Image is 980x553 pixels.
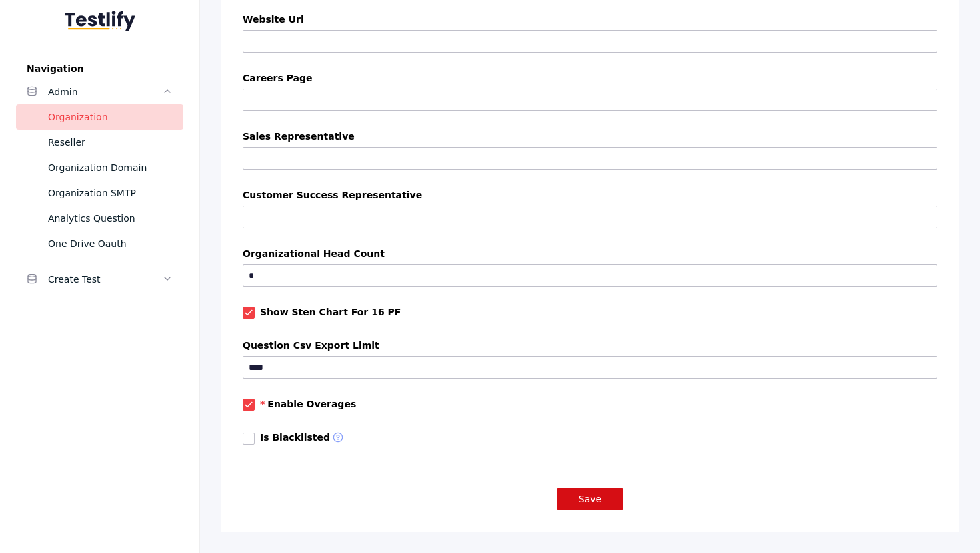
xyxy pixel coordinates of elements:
div: Organization SMTP [48,185,173,201]
label: Careers Page [243,73,937,83]
a: One Drive Oauth [16,231,183,256]
label: Sales Representative [243,131,937,142]
a: Organization SMTP [16,180,183,206]
div: Organization [48,109,173,125]
label: Question Csv Export Limit [243,340,937,351]
label: Enable Overages [260,399,356,409]
div: One Drive Oauth [48,236,173,252]
div: Analytics Question [48,210,173,226]
label: Is Blacklisted [260,432,346,444]
button: Save [557,488,623,510]
a: Analytics Question [16,206,183,231]
img: Testlify - Backoffice [65,11,135,31]
div: Admin [48,84,162,100]
label: Navigation [16,63,183,74]
a: Reseller [16,130,183,155]
label: Website Url [243,14,937,25]
label: Show Sten Chart For 16 PF [260,307,401,317]
div: Reseller [48,134,173,150]
label: Customer Success Representative [243,190,937,200]
div: Create Test [48,272,162,287]
a: Organization Domain [16,155,183,180]
div: Organization Domain [48,160,173,176]
label: Organizational Head Count [243,248,937,259]
a: Organization [16,104,183,130]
